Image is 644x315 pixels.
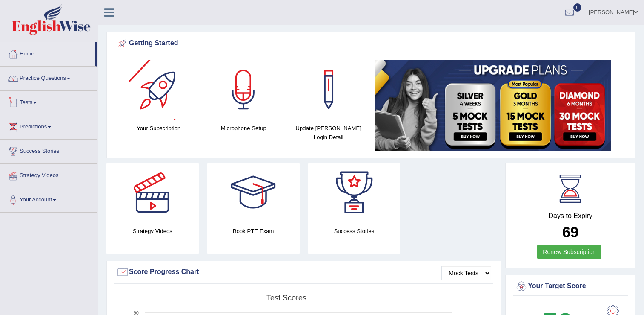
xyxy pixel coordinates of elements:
span: 0 [573,3,582,12]
h4: Your Subscription [120,124,197,133]
a: Practice Questions [0,67,97,88]
h4: Book PTE Exam [207,227,300,236]
h4: Microphone Setup [206,124,282,133]
a: Predictions [0,115,97,137]
b: 69 [562,224,579,240]
h4: Update [PERSON_NAME] Login Detail [290,124,367,142]
a: Renew Subscription [537,245,601,259]
tspan: Test scores [266,294,306,302]
a: Your Account [0,188,97,210]
a: Strategy Videos [0,164,97,185]
img: small5.jpg [375,60,611,151]
h4: Days to Expiry [515,212,626,220]
h4: Strategy Videos [106,227,199,236]
a: Tests [0,91,97,112]
a: Success Stories [0,140,97,161]
div: Getting Started [116,37,626,50]
div: Your Target Score [515,280,626,293]
a: Home [0,42,95,64]
h4: Success Stories [308,227,401,236]
div: Score Progress Chart [116,266,491,279]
